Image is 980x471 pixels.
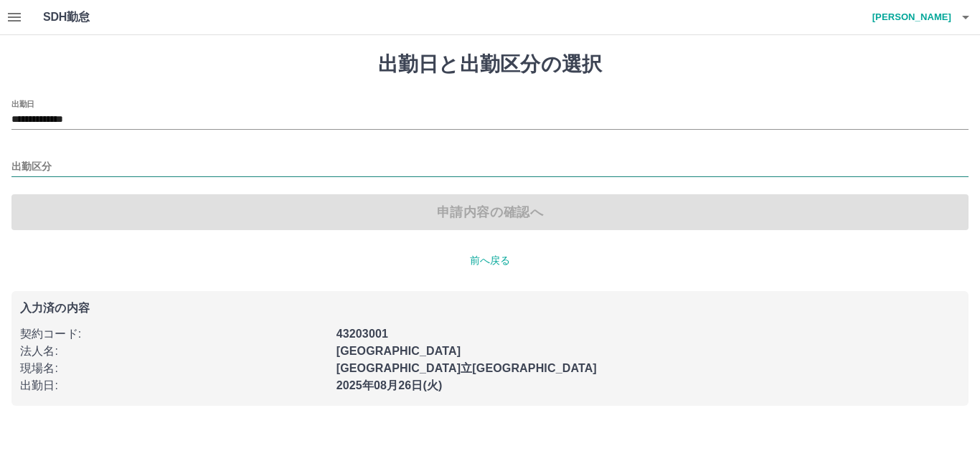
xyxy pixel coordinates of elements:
p: 前へ戻る [11,253,969,268]
b: [GEOGRAPHIC_DATA] [336,345,461,357]
b: 2025年08月26日(火) [336,379,443,391]
p: 出勤日 : [20,377,328,394]
p: 現場名 : [20,360,328,377]
h1: 出勤日と出勤区分の選択 [11,52,969,77]
label: 出勤日 [11,98,34,109]
p: 入力済の内容 [20,303,960,314]
b: [GEOGRAPHIC_DATA]立[GEOGRAPHIC_DATA] [336,362,597,374]
b: 43203001 [336,328,388,340]
p: 契約コード : [20,325,328,343]
p: 法人名 : [20,343,328,360]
